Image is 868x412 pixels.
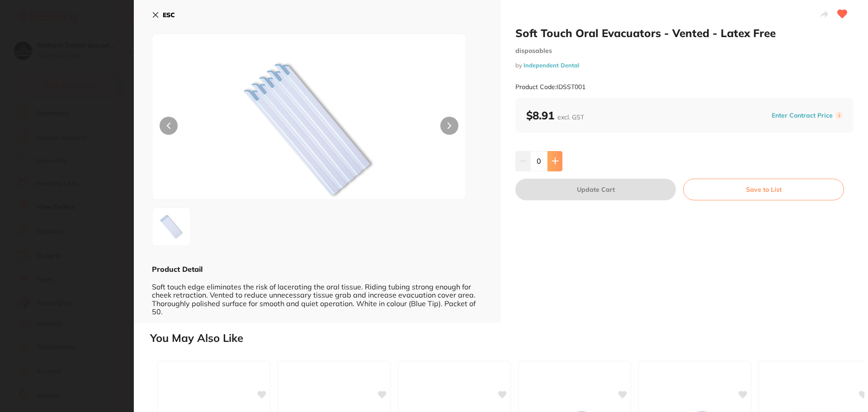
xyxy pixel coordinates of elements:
button: Save to List [683,179,844,200]
b: Product Detail [152,265,203,274]
button: Update Cart [515,179,676,200]
h2: You May Also Like [150,332,864,345]
h2: Soft Touch Oral Evacuators - Vented - Latex Free [515,26,854,40]
button: ESC [152,7,175,23]
img: MTkyMA [155,210,188,243]
b: $8.91 [526,109,584,122]
a: Independent Dental [524,62,579,69]
div: Soft touch edge eliminates the risk of lacerating the oral tissue. Riding tubing strong enough fo... [152,274,483,316]
label: i [835,112,843,119]
img: MTkyMA [215,57,403,199]
small: disposables [515,47,854,55]
button: Enter Contract Price [769,111,835,120]
small: Product Code: IDSST001 [515,83,585,91]
small: by [515,62,854,69]
b: ESC [163,11,175,19]
span: excl. GST [557,113,584,121]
